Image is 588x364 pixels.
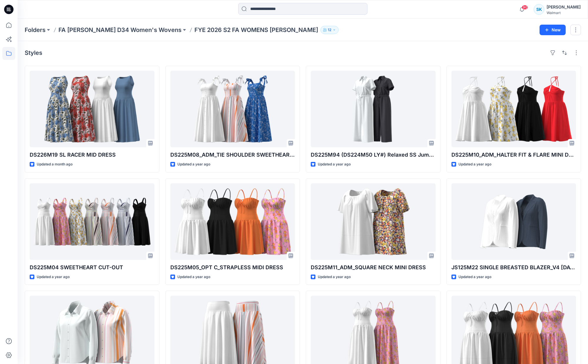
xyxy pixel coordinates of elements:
a: Folders [25,26,46,34]
p: Updated a year ago [318,161,351,167]
a: DS225M04 SWEETHEART CUT-OUT [30,183,154,260]
p: DS225M11_ADM_SQUARE NECK MINI DRESS [311,263,436,272]
p: Updated a year ago [37,274,70,280]
p: FYE 2026 S2 FA WOMENS [PERSON_NAME] [194,26,318,34]
p: Updated a year ago [458,161,491,167]
a: DS225M94 (DS224M50 LY#) Relaxed SS Jumpsuit_COLORED 5-22-24 [311,71,436,147]
p: DS225M94 (DS224M50 LY#) Relaxed SS Jumpsuit_COLORED [DATE] [311,151,436,159]
a: DS225M10_ADM_HALTER FIT & FLARE MINI DRESS [451,71,576,147]
p: Updated a year ago [177,161,210,167]
p: DS225M10_ADM_HALTER FIT & FLARE MINI DRESS [451,151,576,159]
a: DS225M08_ADM_TIE SHOULDER SWEETHEART MIDI DRESS_09.09 [170,71,295,147]
p: DS225M04 SWEETHEART CUT-OUT [30,263,154,272]
div: SK [534,4,544,15]
p: Updated a month ago [37,161,73,167]
a: DS225M05_OPT C_STRAPLESS MIDI DRESS [170,183,295,260]
a: JS125M22 SINGLE BREASTED BLAZER_V4 7-22-24 [451,183,576,260]
p: DS226M19 SL RACER MID DRESS [30,151,154,159]
p: Updated a year ago [458,274,491,280]
p: 12 [328,27,331,33]
button: 12 [320,26,339,34]
p: DS225M05_OPT C_STRAPLESS MIDI DRESS [170,263,295,272]
p: Updated a year ago [318,274,351,280]
div: [PERSON_NAME] [547,4,581,11]
a: DS225M11_ADM_SQUARE NECK MINI DRESS [311,183,436,260]
p: JS125M22 SINGLE BREASTED BLAZER_V4 [DATE] [451,263,576,272]
button: New [540,25,566,35]
a: DS226M19 SL RACER MID DRESS [30,71,154,147]
p: DS225M08_ADM_TIE SHOULDER SWEETHEART MIDI DRESS_09.09 [170,151,295,159]
p: Updated a year ago [177,274,210,280]
span: 90 [522,5,528,10]
div: Walmart [547,11,581,15]
h4: Styles [25,49,42,56]
a: FA [PERSON_NAME] D34 Women's Wovens [58,26,182,34]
